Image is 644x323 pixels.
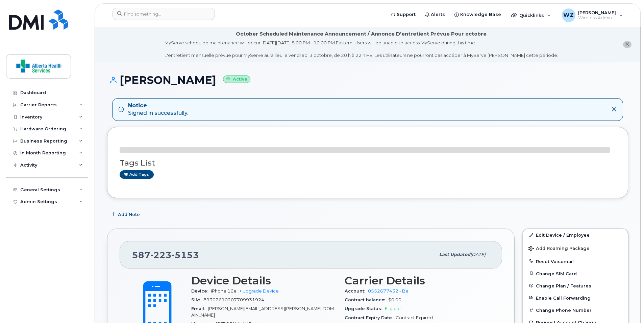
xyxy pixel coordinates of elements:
h3: Carrier Details [345,275,490,287]
span: [DATE] [470,252,486,257]
a: + Upgrade Device [239,288,279,294]
h3: Device Details [191,275,337,287]
span: Upgrade Status [345,306,385,311]
span: SIM [191,297,203,302]
small: Active [223,76,250,83]
h3: Tags List [120,159,616,167]
a: Add tags [120,170,154,179]
span: Add Roaming Package [528,246,590,252]
button: Add Roaming Package [523,241,628,255]
button: Change Plan / Features [523,280,628,292]
a: Edit Device / Employee [523,229,628,241]
div: October Scheduled Maintenance Announcement / Annonce D'entretient Prévue Pour octobre [236,30,487,38]
span: Contract Expired [396,315,433,320]
span: Last updated [439,252,470,257]
span: Eligible [385,306,401,311]
span: Contract balance [345,297,388,302]
span: Account [345,288,368,294]
button: Change Phone Number [523,304,628,316]
span: 89302610207709931924 [203,297,264,302]
strong: Notice [128,102,188,110]
div: Signed in successfully. [128,102,188,117]
button: Change SIM Card [523,267,628,280]
span: Email [191,306,208,311]
span: Contract Expiry Date [345,315,396,320]
a: 0552677432 - Bell [368,288,411,294]
h1: [PERSON_NAME] [107,74,628,86]
span: 5153 [172,250,199,260]
span: $0.00 [388,297,401,302]
span: Device [191,288,211,294]
button: close notification [623,41,631,48]
span: 587 [132,250,199,260]
span: [PERSON_NAME][EMAIL_ADDRESS][PERSON_NAME][DOMAIN_NAME] [191,306,334,317]
button: Add Note [107,208,146,220]
button: Reset Voicemail [523,255,628,267]
span: Change Plan / Features [536,283,591,288]
div: MyServe scheduled maintenance will occur [DATE][DATE] 8:00 PM - 10:00 PM Eastern. Users will be u... [165,40,558,59]
button: Enable Call Forwarding [523,292,628,304]
span: iPhone 16e [211,288,237,294]
span: Enable Call Forwarding [536,295,591,300]
span: Add Note [118,211,140,218]
span: 223 [150,250,172,260]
